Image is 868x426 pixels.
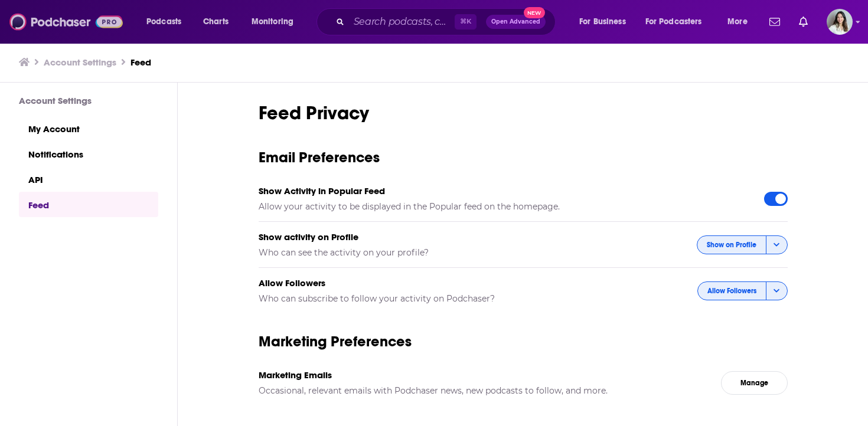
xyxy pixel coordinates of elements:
[727,14,748,30] span: More
[19,141,158,166] a: Notifications
[697,281,788,300] button: Allow Followers
[259,231,687,243] h5: Show activity on Profile
[697,235,788,254] button: Show on Profile
[203,14,229,30] span: Charts
[524,7,545,18] span: New
[259,369,712,381] h5: Marketing Emails
[259,385,712,396] h5: Occasional, relevant emails with Podchaser news, new podcasts to follow, and more.
[259,277,688,289] h5: Allow Followers
[707,287,756,294] span: Allow Followers
[259,101,788,124] h1: Feed Privacy
[259,185,755,196] h5: Show Activity in Popular Feed
[638,12,719,31] button: open menu
[146,14,181,30] span: Podcasts
[486,15,546,29] button: Open AdvancedNew
[243,12,309,31] button: open menu
[259,247,687,258] h5: Who can see the activity on your profile?
[827,9,853,35] button: Show profile menu
[259,332,788,350] h3: Marketing Preferences
[138,12,197,31] button: open menu
[645,14,702,30] span: For Podcasters
[328,8,567,35] div: Search podcasts, credits, & more...
[130,57,151,68] a: Feed
[9,11,123,33] img: Podchaser - Follow, Share and Rate Podcasts
[19,116,158,141] a: My Account
[491,19,540,25] span: Open Advanced
[707,241,756,248] span: Show on Profile
[259,201,755,212] h5: Allow your activity to be displayed in the Popular feed on the homepage.
[44,57,116,68] a: Account Settings
[719,12,762,31] button: open menu
[259,293,688,304] h5: Who can subscribe to follow your activity on Podchaser?
[195,12,236,31] a: Charts
[19,192,158,217] a: Feed
[794,12,812,32] a: Show notifications dropdown
[19,166,158,192] a: API
[571,12,641,31] button: open menu
[455,14,477,30] span: ⌘ K
[721,371,788,395] a: Manage
[827,9,853,35] img: User Profile
[349,12,455,31] input: Search podcasts, credits, & more...
[827,9,853,35] span: Logged in as clara.belmonte
[19,95,158,106] h3: Account Settings
[579,14,626,30] span: For Business
[259,148,788,166] h3: Email Preferences
[252,14,293,30] span: Monitoring
[765,12,785,32] a: Show notifications dropdown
